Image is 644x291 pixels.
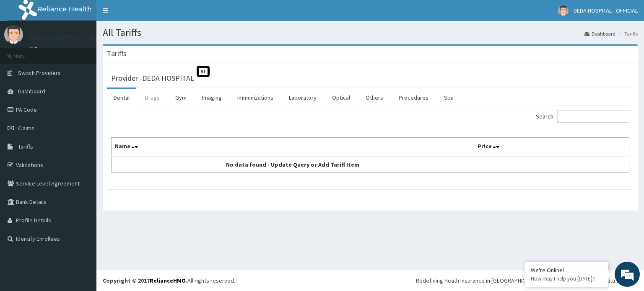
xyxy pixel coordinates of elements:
a: Online [29,46,49,52]
a: Others [359,89,390,106]
a: Spa [437,89,460,106]
a: Procedures [392,89,435,106]
img: User Image [558,5,569,16]
h1: All Tariffs [103,27,638,38]
a: Drugs [138,89,166,106]
span: Dashboard [18,88,45,95]
h3: Tariffs [107,50,127,57]
label: Search: [536,110,629,123]
td: No data found - Update Query or Add Tariff Item [112,157,474,173]
a: Immunizations [231,89,280,106]
a: Dashboard [584,30,615,37]
span: Tariffs [18,143,33,150]
span: Switch Providers [18,69,61,77]
div: Redefining Heath Insurance in [GEOGRAPHIC_DATA] using Telemedicine and Data Science! [416,276,638,285]
li: Tariffs [616,30,638,37]
p: DEDA HOSPITAL - OFFICIAL [29,34,116,41]
th: Price [474,138,629,157]
footer: All rights reserved. [96,270,644,291]
a: Gym [169,89,193,106]
strong: Copyright © 2017 . [103,277,187,284]
div: We're Online! [531,266,602,274]
a: RelianceHMO [150,277,186,284]
img: User Image [4,25,23,44]
a: Optical [325,89,357,106]
p: How may I help you today? [531,275,602,282]
th: Name [112,138,474,157]
span: Claims [18,124,34,132]
a: Dental [107,89,136,106]
span: St [197,66,210,77]
a: Laboratory [282,89,323,106]
a: Imaging [195,89,229,106]
input: Search: [557,110,629,123]
span: DEDA HOSPITAL - OFFICIAL [574,7,638,14]
h3: Provider - DEDA HOSPITAL [111,75,194,82]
